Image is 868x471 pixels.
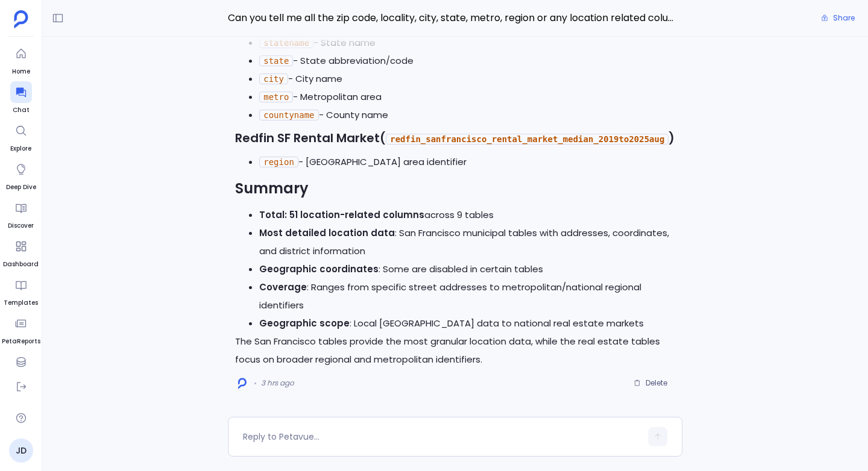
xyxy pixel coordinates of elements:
p: The San Francisco tables provide the most granular location data, while the real estate tables fo... [235,332,675,369]
a: Templates [4,274,38,308]
code: city [259,73,288,84]
img: petavue logo [14,10,28,28]
strong: Most detailed location data [259,226,395,239]
span: Explore [10,144,32,154]
li: : San Francisco municipal tables with addresses, coordinates, and district information [259,224,675,260]
strong: Summary [235,178,309,198]
span: Dashboard [3,260,39,269]
span: 3 hrs ago [261,378,294,388]
span: Chat [10,105,32,115]
li: - [GEOGRAPHIC_DATA] area identifier [259,153,675,171]
code: state [259,55,293,66]
span: Discover [8,221,34,231]
code: countyname [259,110,318,120]
strong: Geographic coordinates [259,263,379,275]
button: Share [814,10,862,27]
a: PetaReports [2,313,40,346]
a: JD [9,438,33,463]
code: region [259,157,298,167]
span: Templates [4,298,38,308]
li: : Local [GEOGRAPHIC_DATA] data to national real estate markets [259,314,675,332]
li: : Some are disabled in certain tables [259,260,675,278]
li: : Ranges from specific street addresses to metropolitan/national regional identifiers [259,278,675,314]
a: Data Hub [5,351,36,385]
strong: Geographic scope [259,317,350,329]
li: - State abbreviation/code [259,52,675,70]
a: Deep Dive [6,158,36,192]
a: Explore [10,120,32,154]
li: - Metropolitan area [259,88,675,106]
span: Home [10,67,32,76]
button: Delete [626,374,675,392]
strong: Coverage [259,281,307,293]
img: logo [238,378,247,389]
a: Dashboard [3,235,39,269]
strong: Redfin SF Rental Market [235,129,380,146]
li: - City name [259,70,675,88]
span: Deep Dive [6,182,36,192]
a: Discover [8,197,34,231]
span: Can you tell me all the zip code, locality, city, state, metro, region or any location related co... [228,10,682,26]
span: Share [833,13,855,23]
h3: ( ) [235,129,675,148]
li: - County name [259,106,675,124]
code: metro [259,92,293,102]
strong: Total: 51 location-related columns [259,208,424,221]
span: PetaReports [2,337,40,346]
a: Chat [10,81,32,115]
a: Home [10,43,32,76]
li: across 9 tables [259,206,675,224]
span: Delete [646,378,667,388]
code: redfin_sanfrancisco_rental_market_median_2019to2025aug [386,134,668,145]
